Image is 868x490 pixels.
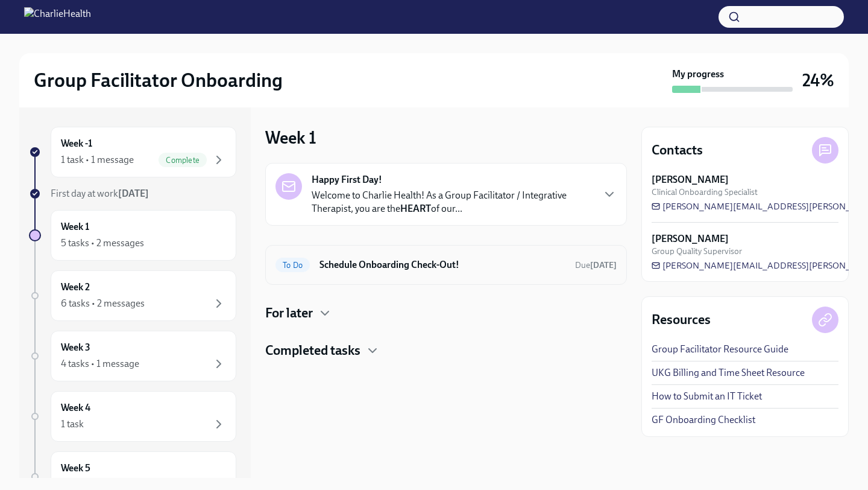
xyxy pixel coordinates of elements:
a: Week -11 task • 1 messageComplete [29,127,236,177]
img: CharlieHealth [24,7,91,27]
h4: For later [265,304,313,322]
div: 1 task [61,418,84,431]
strong: [DATE] [118,188,149,199]
h6: Week 3 [61,341,90,354]
span: September 24th, 2025 13:08 [575,259,617,271]
a: Week 34 tasks • 1 message [29,331,236,381]
strong: Happy First Day! [312,173,382,186]
div: 5 tasks • 2 messages [61,237,144,250]
strong: [PERSON_NAME] [652,173,729,186]
h6: Week -1 [61,137,92,150]
strong: My progress [672,68,724,81]
span: Due [575,260,617,270]
a: GF Onboarding Checklist [652,413,755,427]
h6: Week 4 [61,401,90,415]
div: Completed tasks [265,342,627,360]
span: Clinical Onboarding Specialist [652,186,758,198]
a: First day at work[DATE] [29,187,236,200]
h3: Week 1 [265,127,316,148]
h3: 24% [802,69,834,91]
div: 1 task • 1 message [61,153,134,167]
h6: Week 1 [61,220,89,234]
h6: Schedule Onboarding Check-Out! [319,258,565,272]
h4: Contacts [652,141,703,159]
span: First day at work [51,188,149,199]
h6: Week 5 [61,462,90,475]
h4: Resources [652,311,711,329]
a: Week 26 tasks • 2 messages [29,270,236,321]
h4: Completed tasks [265,342,360,360]
strong: HEART [400,203,431,214]
a: Group Facilitator Resource Guide [652,343,788,356]
span: Complete [159,156,207,165]
strong: [PERSON_NAME] [652,232,729,246]
a: To DoSchedule Onboarding Check-Out!Due[DATE] [275,255,617,275]
span: Group Quality Supervisor [652,246,742,257]
div: 6 tasks • 2 messages [61,297,145,310]
strong: [DATE] [590,260,617,270]
div: For later [265,304,627,322]
div: 4 tasks • 1 message [61,357,139,371]
p: Welcome to Charlie Health! As a Group Facilitator / Integrative Therapist, you are the of our... [312,189,593,215]
a: Week 41 task [29,391,236,442]
a: UKG Billing and Time Sheet Resource [652,366,805,380]
span: To Do [275,261,310,270]
a: Week 15 tasks • 2 messages [29,210,236,261]
a: How to Submit an IT Ticket [652,390,762,403]
h6: Week 2 [61,281,90,294]
h2: Group Facilitator Onboarding [34,68,283,92]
